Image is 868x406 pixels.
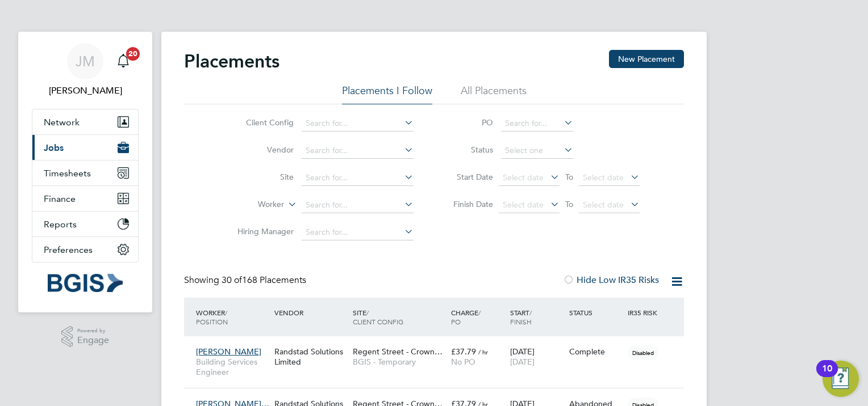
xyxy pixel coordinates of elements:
span: Network [44,117,80,128]
li: Placements I Follow [342,84,432,104]
div: Status [566,302,625,323]
span: 30 of [222,274,242,286]
input: Select one [501,143,573,159]
label: Hide Low IR35 Risks [563,274,659,286]
span: JM [76,54,95,69]
span: BGIS - Temporary [353,357,445,367]
span: Select date [503,200,544,210]
span: Select date [503,172,544,183]
label: Start Date [442,172,493,182]
span: [DATE] [510,357,535,367]
input: Search for... [302,225,414,240]
label: Status [442,145,493,155]
button: Open Resource Center, 10 new notifications [823,361,859,397]
div: Worker [193,302,272,332]
label: Site [228,172,294,182]
span: 168 Placements [222,274,306,286]
span: Powered by [77,326,109,336]
span: No PO [451,357,475,367]
span: / hr [478,348,488,356]
div: Site [350,302,448,332]
label: Worker [219,199,284,210]
li: All Placements [461,84,527,104]
a: Powered byEngage [61,326,110,348]
span: / PO [451,308,481,326]
button: Finance [32,186,138,211]
span: / Client Config [353,308,403,326]
a: [PERSON_NAME]Building Services EngineerRandstad Solutions LimitedRegent Street - Crown…BGIS - Tem... [193,340,684,350]
button: Network [32,109,138,134]
button: Preferences [32,237,138,262]
span: [PERSON_NAME] [196,346,261,357]
span: Reports [44,219,77,230]
div: Complete [569,346,623,357]
button: Reports [32,212,138,236]
h2: Placements [184,50,279,73]
div: Vendor [272,302,350,323]
span: Select date [583,200,624,210]
div: IR35 Risk [625,302,664,323]
label: PO [442,117,493,128]
a: JM[PERSON_NAME] [32,43,139,98]
span: Building Services Engineer [196,357,269,377]
span: Engage [77,336,109,345]
span: / Finish [510,308,532,326]
span: Jessica Macgregor [32,84,139,98]
label: Finish Date [442,199,493,209]
span: To [562,197,577,212]
span: Regent Street - Crown… [353,346,443,357]
div: Randstad Solutions Limited [272,341,350,373]
span: / Position [196,308,228,326]
input: Search for... [302,197,414,213]
span: To [562,170,577,184]
label: Vendor [228,145,294,155]
span: Preferences [44,244,93,255]
div: Showing [184,274,308,286]
div: [DATE] [507,341,566,373]
nav: Main navigation [18,32,152,312]
span: Jobs [44,142,64,153]
a: [PERSON_NAME]…Building Services EngineerRandstad Solutions LimitedRegent Street - Crown…BGIS - Te... [193,392,684,402]
button: Timesheets [32,160,138,185]
div: 10 [822,369,832,383]
span: Disabled [628,345,658,360]
button: New Placement [609,50,684,68]
span: Finance [44,193,76,204]
input: Search for... [302,170,414,186]
span: Timesheets [44,168,91,179]
input: Search for... [302,116,414,132]
input: Search for... [501,116,573,132]
input: Search for... [302,143,414,159]
span: 20 [126,47,140,61]
div: Start [507,302,566,332]
div: Charge [448,302,507,332]
span: £37.79 [451,346,476,357]
img: bgis-logo-retina.png [48,274,123,292]
a: 20 [112,43,135,79]
button: Jobs [32,135,138,160]
span: Select date [583,172,624,183]
a: Go to home page [32,274,139,292]
label: Client Config [228,117,294,128]
label: Hiring Manager [228,226,294,236]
